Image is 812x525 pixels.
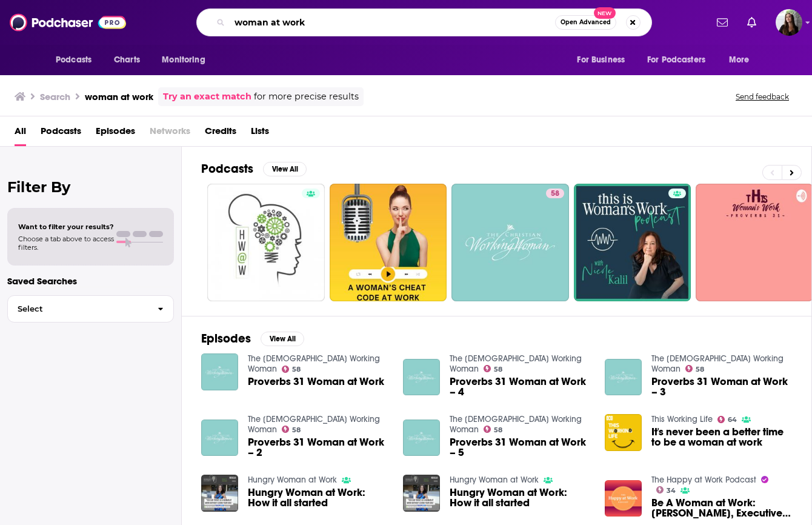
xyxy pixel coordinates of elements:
div: Search podcasts, credits, & more... [196,8,652,36]
a: All [15,121,26,146]
button: View All [261,332,304,346]
span: New [594,7,616,19]
button: open menu [153,48,221,72]
span: Want to filter your results? [18,222,114,231]
a: Credits [205,121,236,146]
a: It's never been a better time to be a woman at work [651,427,792,447]
button: Select [7,295,174,323]
p: Saved Searches [7,275,174,287]
h2: Filter By [7,178,174,196]
span: 34 [667,488,676,493]
a: Hungry Woman at Work [248,475,337,485]
a: Podcasts [41,121,81,146]
button: open menu [720,48,765,72]
button: open menu [47,48,107,72]
span: For Business [577,52,625,69]
a: 58 [685,365,705,372]
a: The Christian Working Woman [248,414,380,435]
button: View All [263,162,307,176]
a: Show notifications dropdown [712,12,733,33]
a: The Christian Working Woman [248,353,380,374]
button: open menu [639,48,723,72]
a: The Christian Working Woman [651,353,784,374]
a: The Christian Working Woman [450,414,582,435]
a: 34 [656,486,676,493]
span: Podcasts [56,52,92,69]
span: Proverbs 31 Woman at Work – 4 [450,376,590,397]
span: Choose a tab above to access filters. [18,235,114,252]
img: Proverbs 31 Woman at Work – 4 [403,359,440,396]
h2: Podcasts [201,161,253,176]
img: Proverbs 31 Woman at Work [201,353,238,390]
span: 58 [494,427,502,433]
button: Send feedback [732,92,793,102]
a: Be A Woman at Work: Sabina Nawaz, Executive Coach [651,498,792,518]
span: 58 [494,367,502,372]
span: 58 [551,188,559,200]
span: Networks [150,121,190,146]
input: Search podcasts, credits, & more... [230,13,555,32]
span: For Podcasters [647,52,705,69]
a: Proverbs 31 Woman at Work – 5 [450,437,590,458]
img: Proverbs 31 Woman at Work – 3 [605,359,642,396]
button: open menu [568,48,640,72]
span: Be A Woman at Work: [PERSON_NAME], Executive Coach [651,498,792,518]
a: 58 [484,365,503,372]
span: Logged in as bnmartinn [776,9,802,36]
span: Select [8,305,148,313]
a: Hungry Woman at Work [450,475,539,485]
span: for more precise results [254,90,359,104]
a: Hungry Woman at Work: How it all started [450,487,590,508]
a: EpisodesView All [201,331,304,346]
a: Episodes [96,121,135,146]
span: 58 [292,427,301,433]
span: 58 [292,367,301,372]
a: 58 [282,366,301,373]
a: 64 [717,416,737,423]
h2: Episodes [201,331,251,346]
h3: woman at work [85,91,153,102]
a: 58 [484,426,503,433]
span: More [729,52,750,69]
img: Be A Woman at Work: Sabina Nawaz, Executive Coach [605,480,642,517]
a: Proverbs 31 Woman at Work [248,376,384,387]
img: Podchaser - Follow, Share and Rate Podcasts [10,11,126,34]
img: Hungry Woman at Work: How it all started [201,475,238,512]
a: Hungry Woman at Work: How it all started [248,487,388,508]
a: Try an exact match [163,90,251,104]
img: Proverbs 31 Woman at Work – 5 [403,420,440,456]
a: Lists [251,121,269,146]
a: 58 [451,184,569,301]
span: Charts [114,52,140,69]
span: Monitoring [162,52,205,69]
span: 58 [696,367,704,372]
a: 58 [282,426,301,433]
img: Hungry Woman at Work: How it all started [403,475,440,512]
a: The Happy at Work Podcast [651,475,756,485]
a: PodcastsView All [201,161,307,176]
a: 58 [546,189,564,198]
a: This Working Life [651,414,713,424]
a: The Christian Working Woman [450,353,582,374]
a: Proverbs 31 Woman at Work – 2 [248,437,388,458]
img: Proverbs 31 Woman at Work – 2 [201,420,238,456]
